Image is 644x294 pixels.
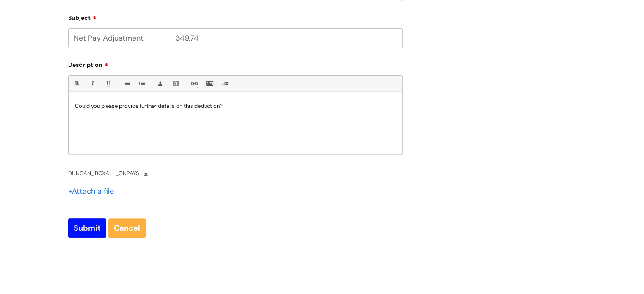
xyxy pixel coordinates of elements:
[68,218,106,238] input: Submit
[75,102,396,110] p: Could you please provide further details on this deduction?
[136,78,147,89] a: 1. Ordered List (Ctrl-Shift-8)
[204,78,215,89] a: Insert Image...
[102,78,113,89] a: Underline(Ctrl-U)
[155,78,165,89] a: Font Color
[71,78,82,89] a: Bold (Ctrl-B)
[170,78,181,89] a: Back Color
[68,58,403,69] label: Description
[188,78,199,89] a: Link
[68,184,119,198] div: Attach a file
[68,11,403,22] label: Subject
[108,218,146,238] a: Cancel
[68,168,142,178] span: DUNCAN_BOXALL_ONPAYSLIP_1592025172831_969982DvH7.pdf (85.83 KB ) -
[220,78,230,89] a: Remove formatting (Ctrl-\)
[87,78,97,89] a: Italic (Ctrl-I)
[121,78,131,89] a: • Unordered List (Ctrl-Shift-7)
